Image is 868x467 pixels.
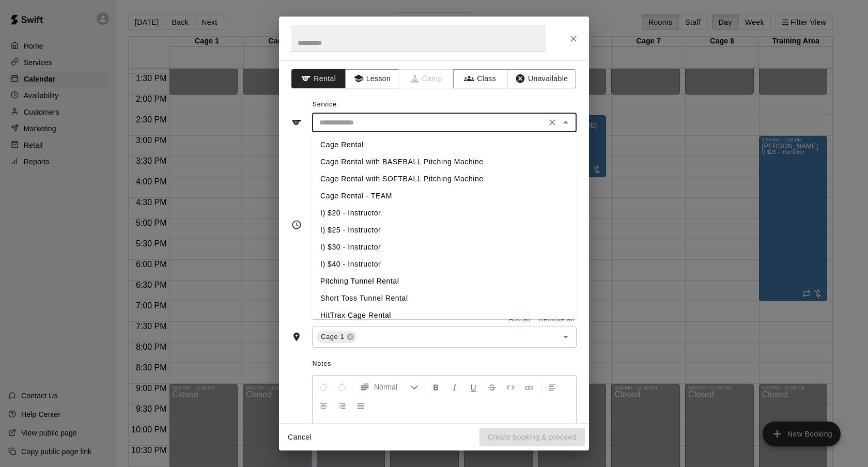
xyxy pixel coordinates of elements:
li: Pitching Tunnel Rental [312,273,577,290]
button: Right Align [333,396,351,415]
button: Insert Link [520,378,538,396]
li: Cage Rental - TEAM [312,188,577,205]
li: Cage Rental with BASEBALL Pitching Machine [312,153,577,170]
button: Lesson [345,69,399,88]
button: Format Bold [427,378,445,396]
button: Close [559,115,573,130]
button: Open [559,330,573,344]
button: Undo [315,378,332,396]
li: I) $20 - Instructor [312,205,577,222]
li: HitTrax Cage Rental [312,307,577,324]
button: Cancel [283,428,316,447]
button: Justify Align [352,396,369,415]
svg: Service [291,117,302,128]
button: Class [453,69,507,88]
li: I) $30 - Instructor [312,239,577,256]
button: Format Underline [464,378,482,396]
button: Insert Code [502,378,519,396]
button: Formatting Options [355,378,423,396]
button: Remove all [536,312,577,328]
button: Add all [503,312,536,328]
div: Cage 1 [317,331,357,343]
svg: Rooms [291,332,302,342]
li: Cage Rental with SOFTBALL Pitching Machine [312,170,577,188]
button: Format Strikethrough [483,378,501,396]
button: Clear [545,115,560,130]
span: Cage 1 [317,332,348,342]
button: Redo [333,378,351,396]
span: Normal [374,382,410,392]
li: I) $25 - Instructor [312,222,577,239]
svg: Timing [291,220,302,230]
span: Notes [313,356,577,372]
button: Close [564,29,583,48]
li: I) $40 - Instructor [312,256,577,273]
span: Camps can only be created in the Services page [399,69,454,88]
li: Short Toss Tunnel Rental [312,290,577,307]
button: Unavailable [507,69,576,88]
button: Center Align [315,396,332,415]
button: Format Italics [446,378,463,396]
li: Cage Rental [312,136,577,153]
span: Service [313,101,337,108]
button: Rental [291,69,346,88]
button: Left Align [544,378,561,396]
